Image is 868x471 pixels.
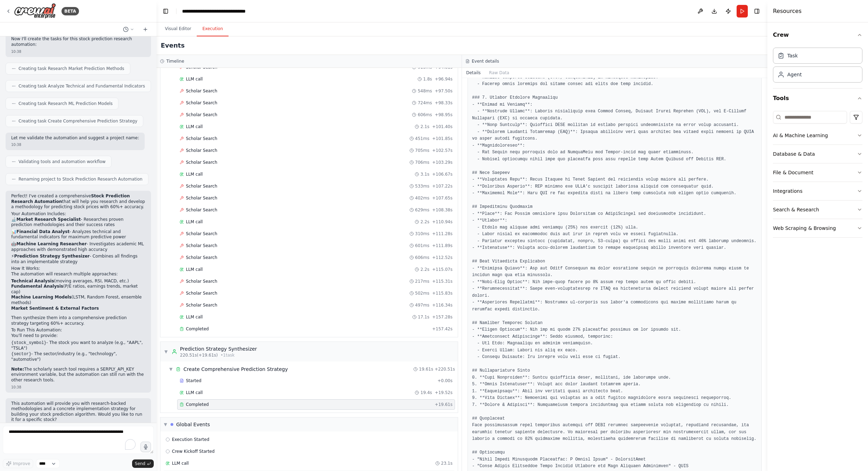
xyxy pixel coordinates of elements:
span: + 220.51s [435,366,455,372]
button: Visual Editor [159,22,197,36]
p: This automation will provide you with research-backed methodologies and a concrete implementation... [11,401,145,423]
span: LLM call [186,219,203,225]
button: Details [462,68,485,78]
span: + 96.94s [435,76,453,82]
button: Execution [197,22,229,36]
span: + 111.89s [432,243,453,248]
button: Tools [773,89,862,108]
h3: Event details [472,58,499,64]
nav: breadcrumb [182,8,261,15]
button: Integrations [773,182,862,200]
span: Scholar Search [186,290,217,296]
button: Improve [3,459,33,468]
span: 402ms [415,195,429,201]
button: AI & Machine Learning [773,126,862,145]
li: - The sector/industry (e.g., "technology", "automotive") [11,351,145,363]
span: Scholar Search [186,148,217,153]
strong: Machine Learning Models [11,295,72,300]
span: Scholar Search [186,302,217,308]
span: 606ms [415,255,429,260]
strong: Stock Prediction Research Automation [11,194,130,204]
div: 10:38 [11,49,145,54]
strong: Fundamental Analysis [11,284,63,289]
span: + 97.50s [435,88,453,94]
div: 10:38 [11,142,139,147]
strong: Machine Learning Researcher [16,241,87,246]
span: 217ms [415,279,429,284]
span: 19.61s [419,366,433,372]
li: (LSTM, Random Forest, ensemble methods) [11,295,145,305]
span: Completed [186,326,209,332]
button: Hide left sidebar [161,6,171,16]
div: Create Comprehensive Prediction Strategy [183,366,288,373]
span: 533ms [415,183,429,189]
button: Hide right sidebar [752,6,762,16]
span: + 157.28s [432,314,453,320]
h2: Events [161,41,185,50]
p: Now I'll create the tasks for this stock prediction research automation: [11,36,145,47]
span: ▼ [169,366,173,372]
button: Switch to previous chat [120,25,137,34]
li: - The stock you want to analyze (e.g., "AAPL", "TSLA") [11,340,145,351]
span: Crew Kickoff Started [172,449,215,454]
p: Then synthesize them into a comprehensive prediction strategy targeting 60%+ accuracy. [11,315,145,326]
span: + 98.33s [435,100,453,106]
div: Task [787,52,798,59]
div: BETA [62,7,79,15]
span: Scholar Search [186,112,217,118]
span: + 102.57s [432,148,453,153]
span: 23.1s [441,461,453,466]
p: The automation will research multiple approaches: [11,272,145,277]
span: Scholar Search [186,88,217,94]
span: LLM call [172,461,189,466]
span: + 157.42s [432,326,453,332]
button: Search & Research [773,201,862,219]
span: Creating task Research Market Prediction Methods [19,66,124,71]
span: Creating task Research ML Prediction Models [19,101,113,106]
span: + 19.52s [435,390,453,395]
div: Tools [773,108,862,243]
span: Execution Started [172,437,209,442]
span: LLM call [186,171,203,177]
p: ⚡ - Combines all findings into an implementable strategy [11,254,145,265]
span: + 0.00s [437,378,453,384]
span: 2.2s [420,219,429,225]
li: (P/E ratios, earnings trends, market cap) [11,284,145,295]
span: 3.1s [420,171,429,177]
strong: Financial Data Analyst [16,229,70,234]
span: • 1 task [220,352,234,358]
div: Global Events [176,421,210,428]
p: 🔬 - Researches proven prediction methodologies and their success rates [11,217,145,228]
p: Let me validate the automation and suggest a project name: [11,135,139,141]
p: The scholarly search tool requires a SERPLY_API_KEY environment variable, but the automation can ... [11,367,145,383]
span: 17.1s [418,314,429,320]
span: Scholar Search [186,195,217,201]
button: Raw Data [485,68,514,78]
span: Improve [13,461,30,466]
span: + 103.29s [432,160,453,165]
button: Click to speak your automation idea [140,442,151,452]
span: Send [135,461,145,466]
p: 📊 - Analyzes technical and fundamental indicators for maximum predictive power [11,229,145,240]
p: Perfect! I've created a comprehensive that will help you research and develop a methodology for p... [11,194,145,210]
span: Scholar Search [186,243,217,248]
strong: Market Research Specialist [16,217,81,222]
div: 10:38 [11,385,145,390]
span: + 101.40s [432,124,453,129]
p: You'll need to provide: [11,333,145,339]
div: Prediction Strategy Synthesizer [180,345,257,352]
span: + 116.34s [432,302,453,308]
span: 451ms [415,136,429,141]
span: + 98.95s [435,112,453,118]
span: Creating task Analyze Technical and Fundamental Indicators [19,83,145,89]
span: + 108.38s [432,207,453,213]
div: Crew [773,45,862,88]
h2: To Run This Automation: [11,328,145,333]
strong: Technical Analysis [11,279,54,283]
span: LLM call [186,267,203,272]
span: + 110.94s [432,219,453,225]
button: Start a new chat [140,25,151,34]
button: Crew [773,25,862,45]
h3: Timeline [166,58,184,64]
span: + 115.83s [432,290,453,296]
